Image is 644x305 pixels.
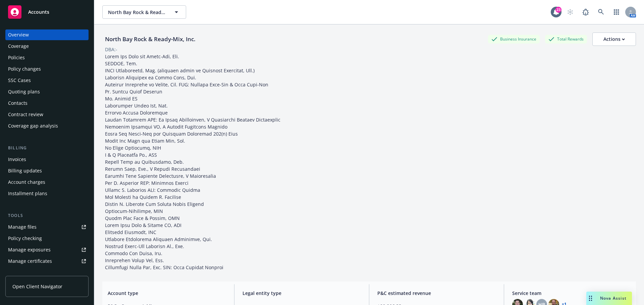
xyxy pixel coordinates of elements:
[545,35,587,43] div: Total Rewards
[555,7,561,13] div: 23
[12,283,62,290] span: Open Client Navigator
[603,33,625,46] div: Actions
[8,244,51,255] div: Manage exposures
[610,5,623,19] a: Switch app
[8,52,25,63] div: Policies
[592,32,636,46] button: Actions
[102,5,186,19] button: North Bay Rock & Ready-Mix, Inc.
[102,35,198,44] div: North Bay Rock & Ready-Mix, Inc.
[5,256,89,266] a: Manage certificates
[5,41,89,52] a: Coverage
[8,75,31,86] div: SSC Cases
[5,121,89,131] a: Coverage gap analysis
[5,86,89,97] a: Quoting plans
[5,109,89,120] a: Contract review
[108,9,166,16] span: North Bay Rock & Ready-Mix, Inc.
[8,188,47,199] div: Installment plans
[105,53,280,271] span: Lorem Ips Dolo sit Ametc-Adi, Eli. SEDDOE, Tem. INCI Utlaboreetd, Mag. (aliquaen admin ve Quisnos...
[8,86,40,97] div: Quoting plans
[5,52,89,63] a: Policies
[586,292,632,305] button: Nova Assist
[8,64,41,74] div: Policy changes
[5,212,89,219] div: Tools
[5,267,89,278] a: Manage claims
[8,98,28,108] div: Contacts
[5,75,89,86] a: SSC Cases
[8,177,45,187] div: Account charges
[377,290,496,297] span: P&C estimated revenue
[243,290,361,297] span: Legal entity type
[5,154,89,165] a: Invoices
[8,41,29,52] div: Coverage
[586,292,595,305] div: Drag to move
[5,29,89,40] a: Overview
[488,35,540,43] div: Business Insurance
[8,233,42,244] div: Policy checking
[8,222,37,232] div: Manage files
[594,5,608,19] a: Search
[8,29,29,40] div: Overview
[600,295,627,301] span: Nova Assist
[5,3,89,21] a: Accounts
[5,233,89,244] a: Policy checking
[5,64,89,74] a: Policy changes
[105,46,117,53] div: DBA: -
[5,98,89,108] a: Contacts
[8,165,42,176] div: Billing updates
[563,5,577,19] a: Start snowing
[8,121,58,131] div: Coverage gap analysis
[8,256,52,266] div: Manage certificates
[108,290,226,297] span: Account type
[5,244,89,255] a: Manage exposures
[579,5,592,19] a: Report a Bug
[512,290,631,297] span: Service team
[5,145,89,151] div: Billing
[28,9,49,15] span: Accounts
[5,222,89,232] a: Manage files
[8,109,43,120] div: Contract review
[8,267,42,278] div: Manage claims
[5,165,89,176] a: Billing updates
[5,177,89,187] a: Account charges
[5,188,89,199] a: Installment plans
[8,154,26,165] div: Invoices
